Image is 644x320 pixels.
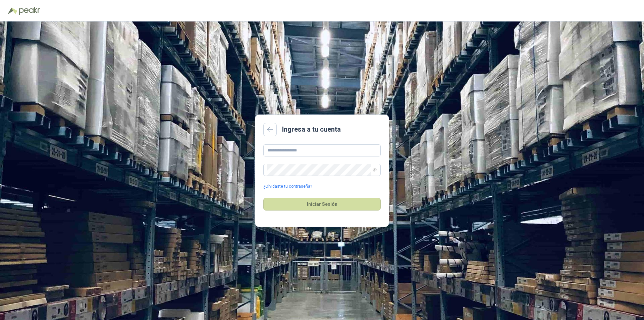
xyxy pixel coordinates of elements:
h2: Ingresa a tu cuenta [282,124,341,135]
img: Peakr [19,7,40,15]
button: Iniciar Sesión [263,198,381,211]
a: ¿Olvidaste tu contraseña? [263,183,312,190]
img: Logo [8,7,17,14]
span: eye-invisible [373,168,377,172]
